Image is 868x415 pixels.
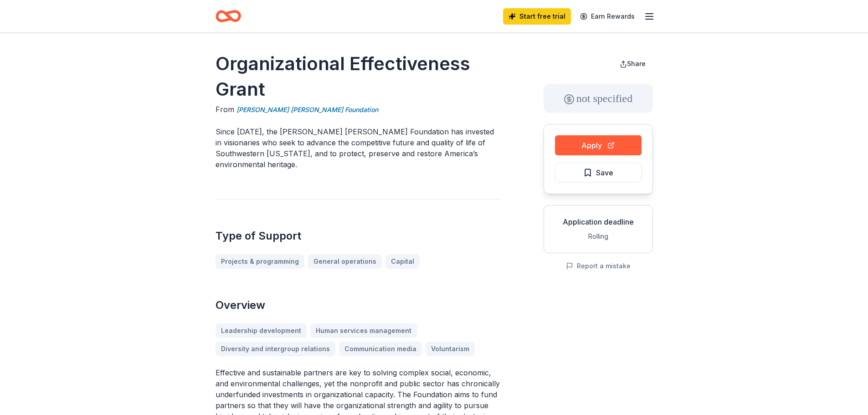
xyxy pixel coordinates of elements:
div: Application deadline [551,216,645,227]
a: Earn Rewards [575,8,640,25]
h2: Type of Support [216,229,500,243]
a: Start free trial [503,8,571,25]
a: [PERSON_NAME] [PERSON_NAME] Foundation [236,104,378,115]
div: Rolling [551,231,645,242]
button: Apply [555,135,642,155]
a: Home [216,5,241,27]
div: not specified [544,84,653,113]
button: Share [612,55,653,73]
h2: Overview [216,298,500,313]
div: From [216,104,500,115]
span: Save [596,167,613,179]
button: Save [555,163,642,183]
p: Since [DATE], the [PERSON_NAME] [PERSON_NAME] Foundation has invested in visionaries who seek to ... [216,126,500,170]
span: Share [627,60,646,67]
button: Report a mistake [566,261,631,272]
h1: Organizational Effectiveness Grant [216,51,500,102]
